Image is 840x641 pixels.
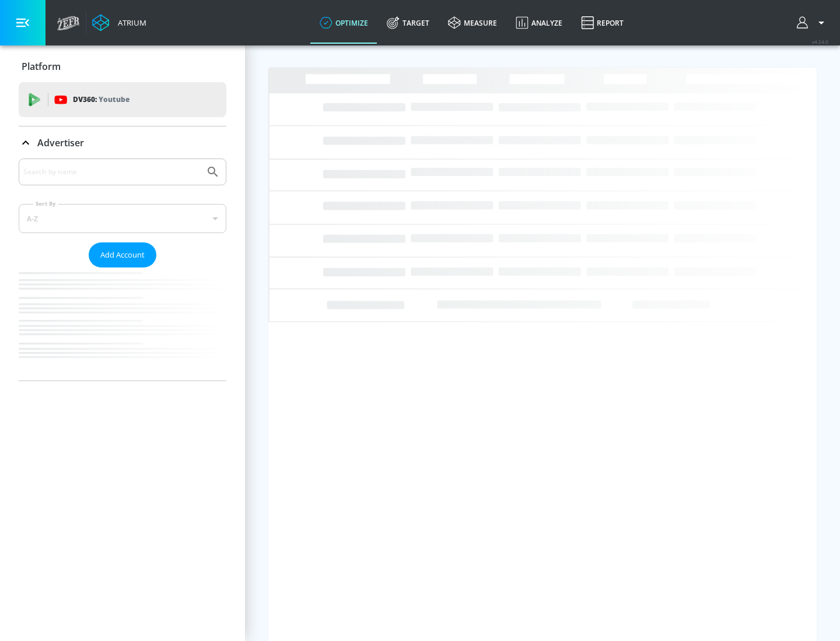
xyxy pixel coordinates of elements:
button: Add Account [89,242,156,267]
div: Advertiser [19,126,226,159]
nav: list of Advertiser [19,267,226,381]
a: Atrium [92,14,146,31]
div: Atrium [113,17,146,28]
span: v 4.24.0 [812,38,828,45]
label: Sort By [33,200,58,207]
div: Advertiser [19,159,226,381]
p: DV360: [73,93,129,106]
div: Platform [19,50,226,83]
p: Youtube [99,93,129,105]
a: Target [377,2,439,44]
input: Search by name [23,164,200,179]
a: measure [439,2,506,44]
div: DV360: Youtube [19,82,226,117]
a: Analyze [506,2,572,44]
p: Advertiser [37,136,84,149]
span: Add Account [100,248,145,262]
div: A-Z [19,204,226,233]
p: Platform [22,60,61,73]
a: optimize [310,2,377,44]
a: Report [572,2,633,44]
